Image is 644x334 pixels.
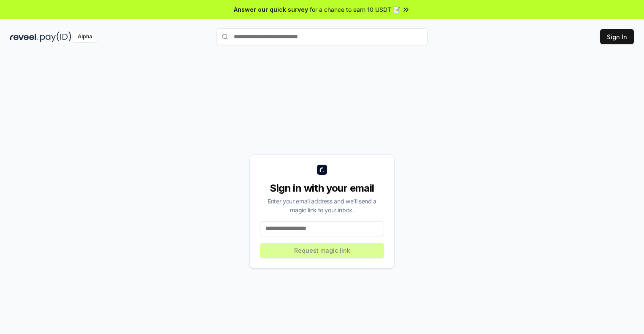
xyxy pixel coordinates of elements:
[310,5,400,14] span: for a chance to earn 10 USDT 📝
[260,197,384,214] div: Enter your email address and we’ll send a magic link to your inbox.
[317,165,327,175] img: logo_small
[73,32,97,42] div: Alpha
[234,5,308,14] span: Answer our quick survey
[600,29,634,44] button: Sign In
[260,182,384,195] div: Sign in with your email
[40,32,71,42] img: pay_id
[10,32,38,42] img: reveel_dark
